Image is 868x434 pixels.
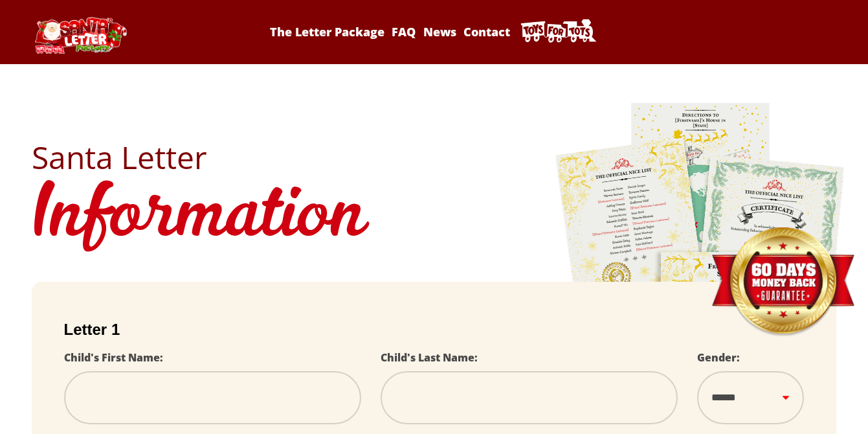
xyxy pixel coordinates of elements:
[421,24,458,40] a: News
[697,350,740,365] label: Gender:
[32,17,129,54] img: Santa Letter Logo
[381,350,478,365] label: Child's Last Name:
[710,227,856,337] img: Money Back Guarantee
[268,24,387,40] a: The Letter Package
[32,173,837,262] h1: Information
[32,142,837,173] h2: Santa Letter
[461,24,512,40] a: Contact
[64,350,163,365] label: Child's First Name:
[390,24,418,40] a: FAQ
[64,321,805,339] h2: Letter 1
